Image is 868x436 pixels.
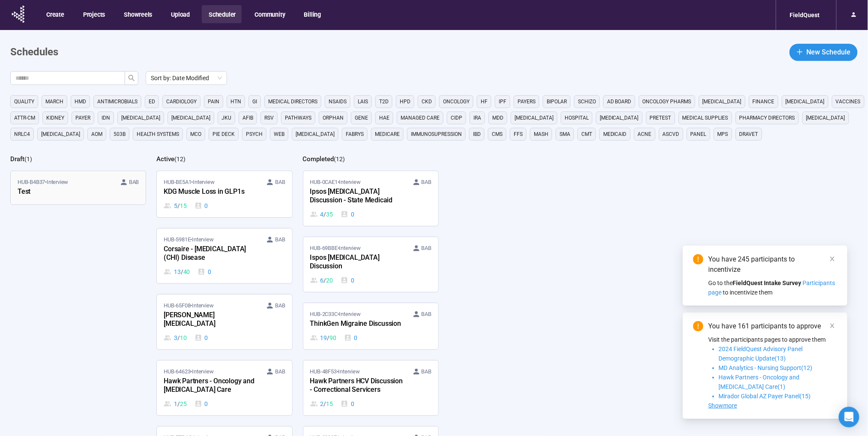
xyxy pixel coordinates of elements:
span: pretest [650,114,671,122]
span: IPF [499,97,506,106]
span: Oncology [443,97,470,106]
button: Showreels [117,5,158,23]
span: finance [753,97,775,106]
span: [MEDICAL_DATA] [600,114,639,122]
div: 19 [310,333,336,343]
span: orphan [323,114,344,122]
div: Hawk Partners HCV Discussion - Correctional Servicers [310,376,404,396]
span: 15 [326,399,333,409]
a: HUB-65F08•Interview BAB[PERSON_NAME][MEDICAL_DATA]3 / 100 [157,295,292,349]
span: 90 [329,333,336,343]
span: CIDP [451,114,462,122]
span: IRA [473,114,481,122]
span: Mirador Global AZ Payer Panel(15) [719,393,811,400]
span: managed care [401,114,440,122]
span: medicaid [603,130,627,138]
span: NRLC4 [14,130,30,138]
a: HUB-64623•Interview BABHawk Partners - Oncology and [MEDICAL_DATA] Care1 / 250 [157,361,292,415]
span: HPD [400,97,410,106]
span: ED [149,97,155,106]
div: 0 [195,201,208,210]
span: NSAIDS [329,97,347,106]
span: ( 1 ) [24,156,32,162]
span: MPS [718,130,728,138]
button: Community [248,5,291,23]
span: fabrys [346,130,364,138]
span: SMA [560,130,570,138]
span: / [177,201,180,210]
div: Hawk Partners - Oncology and [MEDICAL_DATA] Care [164,376,258,396]
span: HUB-65F08 • Interview [164,301,213,310]
div: 4 [310,210,333,219]
span: medicare [375,130,400,138]
div: 13 [164,267,190,277]
h2: Draft [10,155,24,163]
div: Ispos [MEDICAL_DATA] Discussion [310,253,404,272]
span: PAIN [208,97,219,106]
span: 20 [326,276,333,285]
span: MD Analytics - Nursing Support(12) [719,364,813,371]
span: MASH [534,130,548,138]
span: 40 [183,267,190,277]
span: hae [379,114,389,122]
button: plusNew Schedule [790,44,858,61]
div: 2 [310,399,333,409]
span: [MEDICAL_DATA] [296,130,335,138]
span: MCO [190,130,201,138]
span: LAIs [358,97,368,106]
span: PIE Deck [213,130,235,138]
div: ThinkGen Migraine Discussion [310,319,404,330]
div: 0 [341,276,354,285]
button: Upload [164,5,196,23]
span: 15 [180,201,187,210]
span: HF [481,97,488,106]
div: Corsaire - [MEDICAL_DATA] (CHI) Disease [164,244,258,264]
span: immunosupression [411,130,462,138]
button: search [125,71,138,85]
span: 503B [114,130,126,138]
span: Pathways [285,114,311,122]
span: BAB [275,367,285,376]
span: close [829,256,835,262]
div: You have 161 participants to approve [709,321,837,331]
span: QUALITY [14,97,34,106]
span: T2D [379,97,389,106]
span: Health Systems [137,130,179,138]
span: 35 [326,210,333,219]
span: pharmacy directors [739,114,795,122]
span: acne [638,130,652,138]
div: Test [18,186,112,198]
span: psych [246,130,263,138]
span: dravet [739,130,758,138]
span: BAB [275,301,285,310]
span: Showmore [709,402,737,409]
div: 3 [164,333,186,343]
span: 25 [180,399,187,409]
h2: Active [156,155,174,163]
span: Cardiology [166,97,197,106]
span: AOM [91,130,102,138]
span: Sort by: Date Modified [151,72,222,84]
span: March [45,97,63,106]
span: [MEDICAL_DATA] [515,114,554,122]
a: HUB-5981E•Interview BABCorsaire - [MEDICAL_DATA] (CHI) Disease13 / 400 [157,229,292,283]
span: panel [691,130,706,138]
span: HUB-0CAE1 • Interview [310,178,361,186]
span: / [177,333,180,343]
span: BAB [275,235,285,244]
span: ATTR-CM [14,114,35,122]
span: kidney [46,114,64,122]
span: Ad Board [607,97,632,106]
span: IDN [102,114,110,122]
span: Hawk Partners - Oncology and [MEDICAL_DATA] Care(1) [719,374,800,390]
span: BAB [422,244,431,253]
span: ( 12 ) [174,156,186,162]
h1: Schedules [10,44,58,60]
span: / [327,333,329,343]
span: / [323,210,326,219]
div: 5 [164,201,186,210]
span: BAB [129,178,139,186]
span: exclamation-circle [693,254,703,265]
span: [MEDICAL_DATA] [703,97,742,106]
span: HUB-2C33C • Interview [310,310,361,319]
